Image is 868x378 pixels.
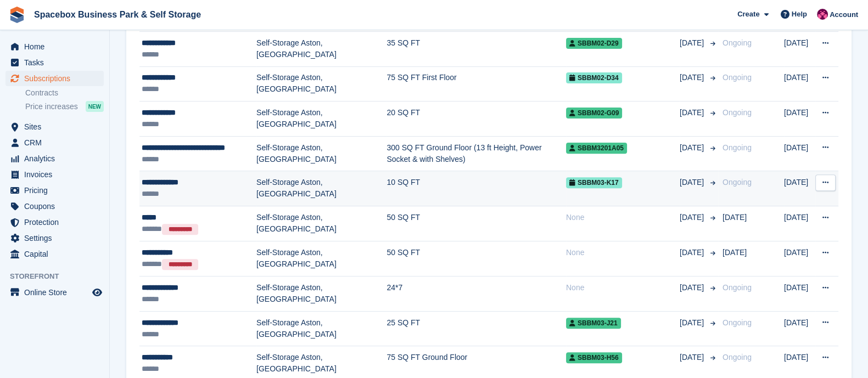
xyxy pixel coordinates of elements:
a: menu [5,183,104,198]
td: Self-Storage Aston, [GEOGRAPHIC_DATA] [256,32,387,67]
a: menu [5,151,104,166]
td: [DATE] [784,311,815,346]
td: Self-Storage Aston, [GEOGRAPHIC_DATA] [256,136,387,171]
span: [DATE] [723,213,747,222]
span: Account [830,9,858,20]
td: 20 SQ FT [387,101,566,137]
span: [DATE] [680,212,706,223]
a: Preview store [91,286,104,299]
td: [DATE] [784,66,815,101]
td: 75 SQ FT First Floor [387,66,566,101]
span: [DATE] [680,282,706,294]
span: SBBM03-K17 [566,177,622,188]
td: Self-Storage Aston, [GEOGRAPHIC_DATA] [256,206,387,241]
span: [DATE] [680,177,706,188]
span: Storefront [10,271,109,282]
span: [DATE] [680,37,706,49]
td: 10 SQ FT [387,171,566,206]
span: Coupons [24,199,90,214]
span: [DATE] [680,247,706,258]
td: 25 SQ FT [387,311,566,346]
span: [DATE] [680,317,706,329]
div: None [566,282,680,294]
a: menu [5,199,104,214]
span: Tasks [24,55,90,70]
span: Analytics [24,151,90,166]
span: Sites [24,119,90,134]
a: Price increases NEW [25,100,104,112]
td: 50 SQ FT [387,241,566,277]
span: Settings [24,230,90,246]
td: Self-Storage Aston, [GEOGRAPHIC_DATA] [256,241,387,277]
td: [DATE] [784,277,815,312]
a: menu [5,119,104,134]
td: [DATE] [784,241,815,277]
span: Pricing [24,183,90,198]
span: Subscriptions [24,71,90,86]
td: [DATE] [784,101,815,137]
span: Ongoing [723,143,752,152]
a: menu [5,55,104,70]
span: SBBM03-H56 [566,352,622,363]
a: menu [5,285,104,300]
img: stora-icon-8386f47178a22dfd0bd8f6a31ec36ba5ce8667c1dd55bd0f319d3a0aa187defe.svg [9,7,25,23]
span: Home [24,39,90,54]
span: Ongoing [723,283,752,292]
td: [DATE] [784,206,815,241]
a: menu [5,215,104,230]
span: SBBM03-J21 [566,318,621,329]
span: Help [792,9,807,20]
span: Invoices [24,167,90,182]
td: [DATE] [784,136,815,171]
span: Ongoing [723,178,752,187]
a: Spacebox Business Park & Self Storage [30,5,205,24]
td: 35 SQ FT [387,32,566,67]
span: SBBM02-D29 [566,38,622,49]
td: [DATE] [784,171,815,206]
td: Self-Storage Aston, [GEOGRAPHIC_DATA] [256,311,387,346]
span: Ongoing [723,38,752,47]
span: Capital [24,246,90,262]
span: Ongoing [723,108,752,117]
span: SBBM02-D34 [566,72,622,83]
td: 50 SQ FT [387,206,566,241]
span: Ongoing [723,353,752,362]
td: Self-Storage Aston, [GEOGRAPHIC_DATA] [256,171,387,206]
a: menu [5,230,104,246]
span: Price increases [25,101,78,112]
a: menu [5,71,104,86]
span: [DATE] [680,142,706,154]
td: [DATE] [784,32,815,67]
td: Self-Storage Aston, [GEOGRAPHIC_DATA] [256,277,387,312]
span: Ongoing [723,73,752,82]
a: Contracts [25,88,104,98]
span: Create [737,9,759,20]
a: menu [5,167,104,182]
a: menu [5,246,104,262]
span: Ongoing [723,318,752,327]
div: None [566,247,680,258]
span: Online Store [24,285,90,300]
span: [DATE] [680,352,706,363]
a: menu [5,135,104,150]
td: Self-Storage Aston, [GEOGRAPHIC_DATA] [256,101,387,137]
span: [DATE] [723,248,747,257]
div: None [566,212,680,223]
span: Protection [24,215,90,230]
span: SBBM3201A05 [566,143,627,154]
span: SBBM02-G09 [566,108,622,119]
a: menu [5,39,104,54]
div: NEW [86,101,104,112]
span: [DATE] [680,107,706,119]
span: [DATE] [680,72,706,83]
td: Self-Storage Aston, [GEOGRAPHIC_DATA] [256,66,387,101]
img: Avishka Chauhan [817,9,828,20]
td: 300 SQ FT Ground Floor (13 ft Height, Power Socket & with Shelves) [387,136,566,171]
span: CRM [24,135,90,150]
